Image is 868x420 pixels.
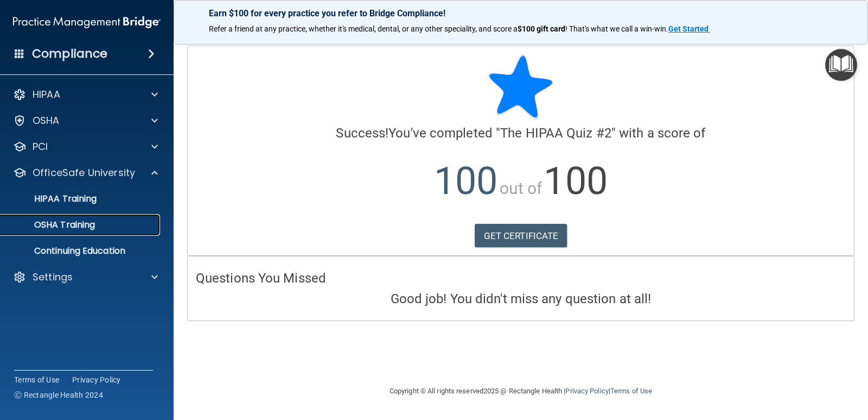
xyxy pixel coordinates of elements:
a: PCI [13,140,158,153]
span: The HIPAA Quiz #2 [500,126,611,141]
span: Refer a friend at any practice, whether it's medical, dental, or any other speciality, and score a [209,24,518,33]
div: Copyright © All rights reserved 2025 @ Rectangle Health | | [323,374,719,409]
h4: You've completed " " with a score of [196,126,846,140]
a: Privacy Policy [72,374,121,385]
p: OSHA Training [7,220,95,230]
h4: Good job! You didn't miss any question at all! [196,292,846,306]
p: Continuing Education [7,246,155,256]
strong: Get Started [668,24,709,33]
span: 100 [434,159,497,203]
span: Ⓒ Rectangle Health 2024 [14,390,103,400]
img: blue-star-rounded.9d042014.png [488,54,553,120]
img: PMB logo [13,11,161,33]
strong: $100 gift card [518,24,565,33]
p: Settings [33,271,73,284]
a: Get Started [668,24,710,33]
a: Privacy Policy [565,387,608,395]
span: 100 [544,159,607,203]
h4: Compliance [32,46,107,61]
h4: Questions You Missed [196,271,846,285]
p: OSHA [33,114,60,127]
button: Open Resource Center [825,49,857,81]
a: OSHA [13,114,158,127]
a: Settings [13,271,158,284]
a: OfficeSafe University [13,166,158,179]
p: OfficeSafe University [33,166,135,179]
p: HIPAA [33,88,60,101]
a: Terms of Use [14,374,59,385]
a: HIPAA [13,88,158,101]
span: out of [500,179,542,198]
p: PCI [33,140,48,153]
span: ! That's what we call a win-win. [565,24,668,33]
a: GET CERTIFICATE [475,224,567,248]
p: HIPAA Training [7,193,97,204]
span: Success! [336,126,388,141]
p: Earn $100 for every practice you refer to Bridge Compliance! [209,8,833,18]
a: Terms of Use [610,387,652,395]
